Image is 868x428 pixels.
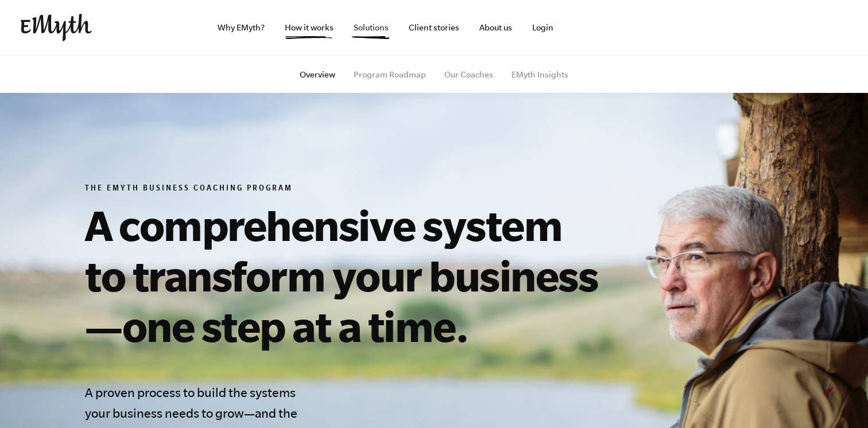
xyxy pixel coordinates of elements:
[444,70,493,79] a: Our Coaches
[727,15,847,40] iframe: Embedded CTA
[85,200,609,351] h1: A comprehensive system to transform your business—one step at a time.
[21,14,92,41] img: EMyth
[85,184,609,195] h6: The EMyth Business Coaching Program
[811,373,868,428] iframe: Chat Widget
[354,70,426,79] a: Program Roadmap
[511,70,568,79] a: EMyth Insights
[600,15,721,40] iframe: Embedded CTA
[300,70,335,79] a: Overview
